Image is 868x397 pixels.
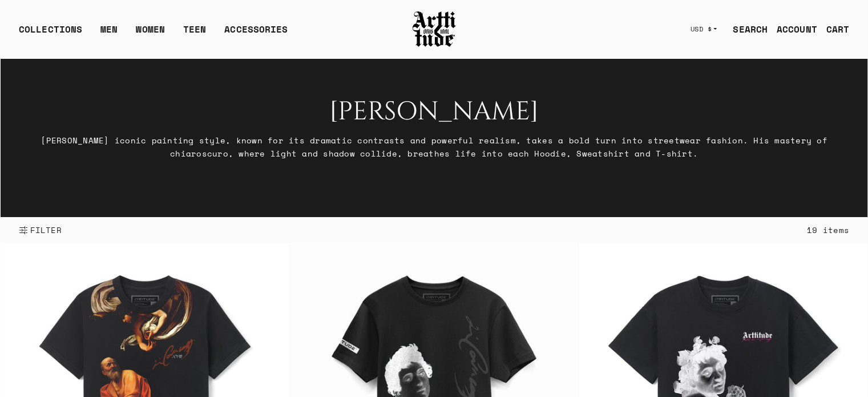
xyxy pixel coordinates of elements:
[136,22,165,45] a: WOMEN
[826,22,849,36] div: CART
[224,22,288,45] div: ACCESSORIES
[28,224,62,236] span: FILTER
[10,22,297,45] ul: Main navigation
[768,18,817,41] a: ACCOUNT
[19,97,849,127] h2: [PERSON_NAME]
[183,22,206,45] a: TEEN
[817,18,849,41] a: Open cart
[19,218,62,243] button: Show filters
[19,22,82,45] div: COLLECTIONS
[807,223,849,236] div: 19 items
[100,22,118,45] a: MEN
[691,25,712,34] span: USD $
[724,18,768,41] a: SEARCH
[411,10,457,49] img: Arttitude
[684,17,724,42] button: USD $
[19,134,849,160] p: [PERSON_NAME] iconic painting style, known for its dramatic contrasts and powerful realism, takes...
[1,58,867,217] video: Your browser does not support the video tag.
